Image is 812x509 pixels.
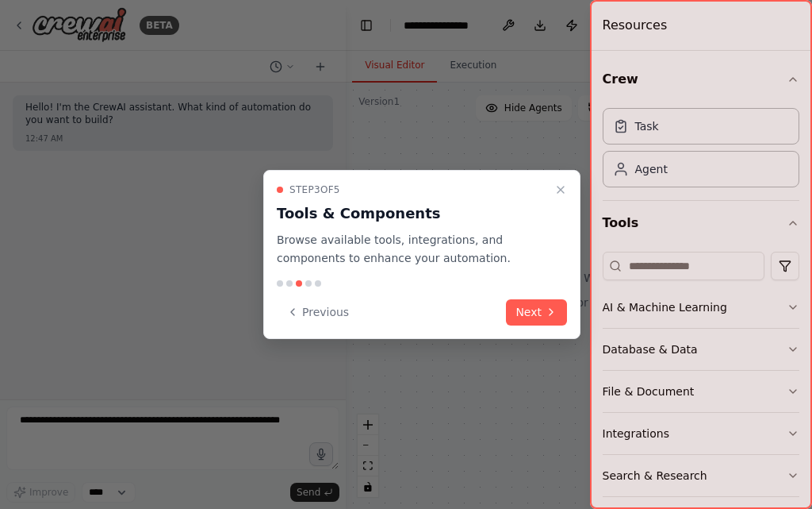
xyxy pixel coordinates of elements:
[506,299,567,326] button: Next
[355,14,377,37] button: Hide left sidebar
[277,231,548,268] p: Browse available tools, integrations, and components to enhance your automation.
[277,202,548,225] h3: Tools & Components
[551,180,570,199] button: Close walkthrough
[289,183,340,196] span: Step 3 of 5
[277,299,358,326] button: Previous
